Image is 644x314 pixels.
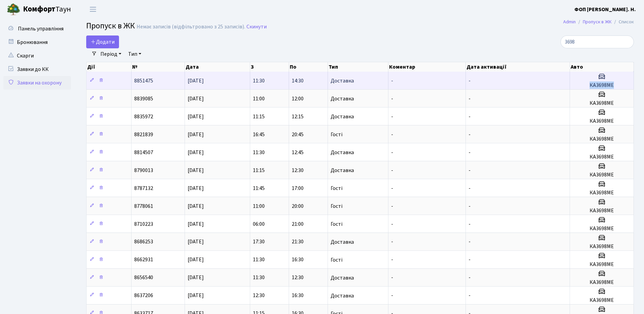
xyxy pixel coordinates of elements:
[137,24,245,30] div: Немає записів (відфільтровано з 25 записів).
[86,35,119,48] a: Додати
[331,293,354,298] span: Доставка
[331,150,354,155] span: Доставка
[469,113,471,120] span: -
[253,256,265,264] span: 11:30
[573,82,631,89] h5: КА3698МЕ
[469,238,471,246] span: -
[331,78,354,83] span: Доставка
[388,62,466,72] th: Коментар
[574,5,636,14] a: ФОП [PERSON_NAME]. Н.
[18,25,64,32] span: Панель управління
[469,202,471,210] span: -
[87,62,132,72] th: Дії
[23,4,55,15] b: Комфорт
[573,261,631,268] h5: КА3698МЕ
[391,77,393,84] span: -
[134,149,153,156] span: 8814507
[292,113,304,120] span: 12:15
[188,113,204,120] span: [DATE]
[188,185,204,192] span: [DATE]
[466,62,570,72] th: Дата активації
[134,113,153,120] span: 8835972
[469,274,471,282] span: -
[188,256,204,264] span: [DATE]
[188,131,204,138] span: [DATE]
[331,239,354,245] span: Доставка
[469,77,471,84] span: -
[573,297,631,304] h5: КА3698МЕ
[292,238,304,246] span: 21:30
[563,18,576,25] a: Admin
[250,62,289,72] th: З
[134,77,153,84] span: 8851475
[573,208,631,214] h5: КА3698МЕ
[132,62,185,72] th: №
[469,256,471,264] span: -
[7,3,20,16] img: logo.png
[292,274,304,282] span: 12:30
[98,48,124,60] a: Період
[391,274,393,282] span: -
[331,168,354,173] span: Доставка
[391,149,393,156] span: -
[469,95,471,102] span: -
[253,149,265,156] span: 11:30
[391,238,393,246] span: -
[331,114,354,119] span: Доставка
[612,18,634,26] li: Список
[188,77,204,84] span: [DATE]
[469,185,471,192] span: -
[188,167,204,174] span: [DATE]
[134,238,153,246] span: 8686253
[560,35,634,48] input: Пошук...
[573,100,631,106] h5: КА3698МЕ
[188,238,204,246] span: [DATE]
[574,6,636,13] b: ФОП [PERSON_NAME]. Н.
[3,22,71,35] a: Панель управління
[292,131,304,138] span: 20:45
[253,77,265,84] span: 11:30
[134,95,153,102] span: 8839085
[85,4,101,15] button: Переключити навігацію
[469,220,471,228] span: -
[391,185,393,192] span: -
[134,292,153,299] span: 8637206
[331,132,342,137] span: Гості
[331,257,342,263] span: Гості
[469,149,471,156] span: -
[573,190,631,196] h5: КА3698МЕ
[469,167,471,174] span: -
[134,167,153,174] span: 8790013
[188,149,204,156] span: [DATE]
[246,24,267,30] a: Скинути
[292,167,304,174] span: 12:30
[3,35,71,49] a: Бронювання
[185,62,250,72] th: Дата
[573,172,631,178] h5: КА3698МЕ
[134,256,153,264] span: 8662931
[391,202,393,210] span: -
[3,63,71,76] a: Заявки до КК
[134,185,153,192] span: 8787132
[253,292,265,299] span: 12:30
[331,203,342,209] span: Гості
[86,20,135,32] span: Пропуск в ЖК
[253,274,265,282] span: 11:30
[3,49,71,63] a: Скарги
[553,15,644,29] nav: breadcrumb
[125,48,144,60] a: Тип
[583,18,612,25] a: Пропуск в ЖК
[292,95,304,102] span: 12:00
[292,256,304,264] span: 16:30
[292,292,304,299] span: 16:30
[134,131,153,138] span: 8821839
[292,77,304,84] span: 14:30
[188,95,204,102] span: [DATE]
[292,149,304,156] span: 12:45
[292,202,304,210] span: 20:00
[331,96,354,101] span: Доставка
[328,62,388,72] th: Тип
[188,292,204,299] span: [DATE]
[292,185,304,192] span: 17:00
[253,95,265,102] span: 11:00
